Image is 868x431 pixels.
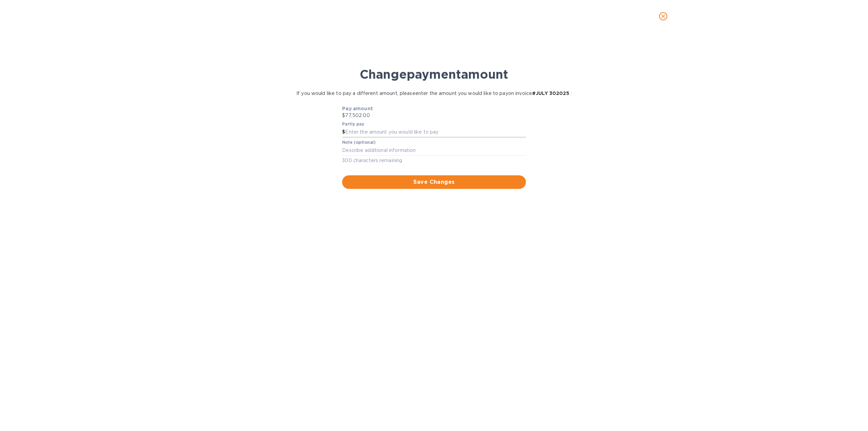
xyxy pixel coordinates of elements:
label: Partly pay [342,122,364,126]
label: Note (optional) [342,140,375,144]
p: $77,502.00 [342,112,526,119]
button: close [655,8,671,24]
b: Pay amount [342,106,373,111]
p: If you would like to pay a different amount, please enter the amount you would like to pay on inv... [296,90,572,97]
p: 300 characters remaining [342,157,526,164]
span: Save Changes [348,178,520,186]
b: Change payment amount [360,67,508,82]
div: $ [342,127,345,137]
button: Save Changes [342,175,526,189]
input: Enter the amount you would like to pay [345,127,526,137]
b: # JULY 302025 [532,91,569,96]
